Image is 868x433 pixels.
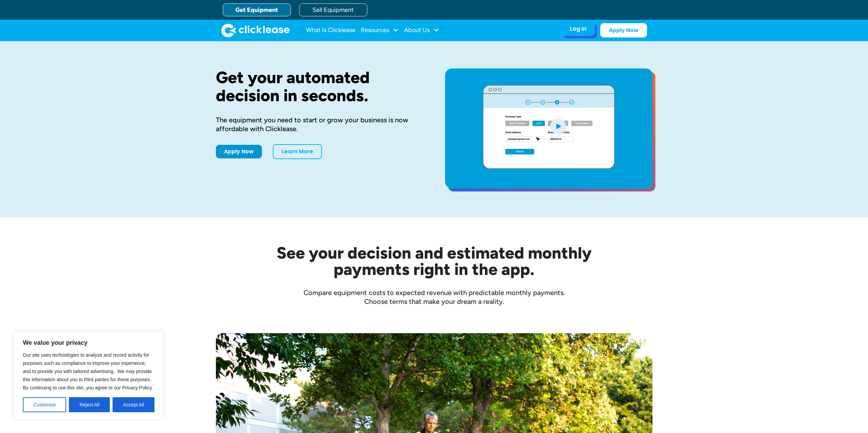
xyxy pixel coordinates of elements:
h1: Get your automated decision in seconds. [216,68,423,105]
a: Sell Equipment [299,3,367,16]
a: home [221,24,290,37]
button: Reject All [69,397,110,412]
a: Apply Now [600,23,647,37]
img: Clicklease logo [221,24,290,37]
div: We value your privacy [14,331,164,419]
div: Compare equipment costs to expected revenue with predictable monthly payments. Choose terms that ... [216,288,652,306]
a: Apply Now [216,145,262,158]
div: Resources [361,24,399,37]
span: Our site uses technologies to analyze and record activity for purposes such as compliance to impr... [23,352,153,390]
div: About Us [404,24,439,37]
a: open lightbox [445,68,652,188]
a: Get Equipment [223,3,291,16]
div: Log In [570,26,586,32]
a: Learn More [273,144,322,159]
p: We value your privacy [23,339,155,347]
button: Accept All [113,397,155,412]
h2: See your decision and estimated monthly payments right in the app. [243,245,625,277]
img: Blue play button logo on a light blue circular background [549,117,567,136]
button: Customize [23,397,66,412]
a: What Is Clicklease [306,24,355,37]
div: The equipment you need to start or grow your business is now affordable with Clicklease. [216,115,423,133]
